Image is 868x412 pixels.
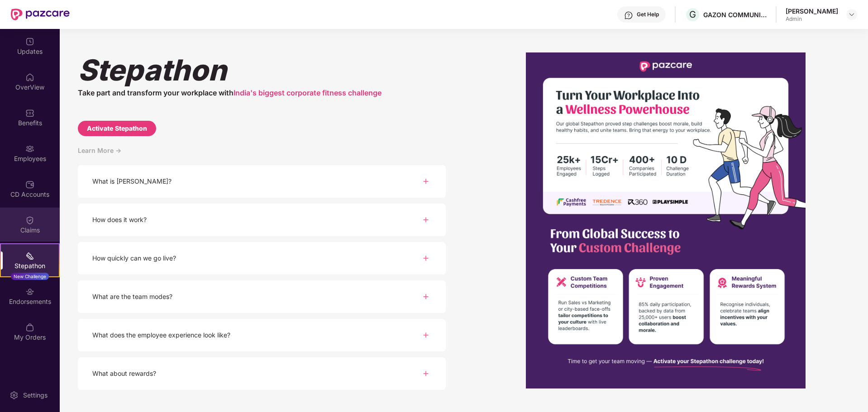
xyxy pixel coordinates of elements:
[92,330,230,340] div: What does the employee experience look like?
[92,253,176,263] div: How quickly can we go live?
[92,215,147,225] div: How does it work?
[92,176,172,186] div: What is [PERSON_NAME]?
[703,10,767,19] div: GAZON COMMUNICATIONS INDIA LIMITED
[25,323,34,332] img: svg+xml;base64,PHN2ZyBpZD0iTXlfT3JkZXJzIiBkYXRhLW5hbWU9Ik15IE9yZGVycyIgeG1sbnM9Imh0dHA6Ly93d3cudz...
[420,253,431,264] img: svg+xml;base64,PHN2ZyBpZD0iUGx1cy0zMngzMiIgeG1sbnM9Imh0dHA6Ly93d3cudzMub3JnLzIwMDAvc3ZnIiB3aWR0aD...
[1,261,59,270] div: Stepathon
[786,15,838,23] div: Admin
[848,11,855,18] img: svg+xml;base64,PHN2ZyBpZD0iRHJvcGRvd24tMzJ4MzIiIHhtbG5zPSJodHRwOi8vd3d3LnczLm9yZy8yMDAwL3N2ZyIgd2...
[92,369,156,379] div: What about rewards?
[87,123,147,133] div: Activate Stepathon
[420,368,431,379] img: svg+xml;base64,PHN2ZyBpZD0iUGx1cy0zMngzMiIgeG1sbnM9Imh0dHA6Ly93d3cudzMub3JnLzIwMDAvc3ZnIiB3aWR0aD...
[11,9,70,20] img: New Pazcare Logo
[420,214,431,225] img: svg+xml;base64,PHN2ZyBpZD0iUGx1cy0zMngzMiIgeG1sbnM9Imh0dHA6Ly93d3cudzMub3JnLzIwMDAvc3ZnIiB3aWR0aD...
[25,37,34,46] img: svg+xml;base64,PHN2ZyBpZD0iVXBkYXRlZCIgeG1sbnM9Imh0dHA6Ly93d3cudzMub3JnLzIwMDAvc3ZnIiB3aWR0aD0iMj...
[420,176,431,187] img: svg+xml;base64,PHN2ZyBpZD0iUGx1cy0zMngzMiIgeG1sbnM9Imh0dHA6Ly93d3cudzMub3JnLzIwMDAvc3ZnIiB3aWR0aD...
[20,391,50,400] div: Settings
[420,330,431,341] img: svg+xml;base64,PHN2ZyBpZD0iUGx1cy0zMngzMiIgeG1sbnM9Imh0dHA6Ly93d3cudzMub3JnLzIwMDAvc3ZnIiB3aWR0aD...
[78,87,446,98] div: Take part and transform your workplace with
[78,52,446,87] div: Stepathon
[234,88,382,97] span: India's biggest corporate fitness challenge
[25,73,34,82] img: svg+xml;base64,PHN2ZyBpZD0iSG9tZSIgeG1sbnM9Imh0dHA6Ly93d3cudzMub3JnLzIwMDAvc3ZnIiB3aWR0aD0iMjAiIG...
[786,7,838,15] div: [PERSON_NAME]
[689,9,696,20] span: G
[25,180,34,189] img: svg+xml;base64,PHN2ZyBpZD0iQ0RfQWNjb3VudHMiIGRhdGEtbmFtZT0iQ0QgQWNjb3VudHMiIHhtbG5zPSJodHRwOi8vd3...
[11,273,49,280] div: New Challenge
[92,292,172,302] div: What are the team modes?
[25,109,34,118] img: svg+xml;base64,PHN2ZyBpZD0iQmVuZWZpdHMiIHhtbG5zPSJodHRwOi8vd3d3LnczLm9yZy8yMDAwL3N2ZyIgd2lkdGg9Ij...
[78,145,446,165] div: Learn More ->
[25,144,34,153] img: svg+xml;base64,PHN2ZyBpZD0iRW1wbG95ZWVzIiB4bWxucz0iaHR0cDovL3d3dy53My5vcmcvMjAwMC9zdmciIHdpZHRoPS...
[624,11,633,20] img: svg+xml;base64,PHN2ZyBpZD0iSGVscC0zMngzMiIgeG1sbnM9Imh0dHA6Ly93d3cudzMub3JnLzIwMDAvc3ZnIiB3aWR0aD...
[25,251,34,260] img: svg+xml;base64,PHN2ZyB4bWxucz0iaHR0cDovL3d3dy53My5vcmcvMjAwMC9zdmciIHdpZHRoPSIyMSIgaGVpZ2h0PSIyMC...
[25,287,34,296] img: svg+xml;base64,PHN2ZyBpZD0iRW5kb3JzZW1lbnRzIiB4bWxucz0iaHR0cDovL3d3dy53My5vcmcvMjAwMC9zdmciIHdpZH...
[10,391,19,400] img: svg+xml;base64,PHN2ZyBpZD0iU2V0dGluZy0yMHgyMCIgeG1sbnM9Imh0dHA6Ly93d3cudzMub3JnLzIwMDAvc3ZnIiB3aW...
[420,291,431,302] img: svg+xml;base64,PHN2ZyBpZD0iUGx1cy0zMngzMiIgeG1sbnM9Imh0dHA6Ly93d3cudzMub3JnLzIwMDAvc3ZnIiB3aWR0aD...
[637,11,659,18] div: Get Help
[25,216,34,225] img: svg+xml;base64,PHN2ZyBpZD0iQ2xhaW0iIHhtbG5zPSJodHRwOi8vd3d3LnczLm9yZy8yMDAwL3N2ZyIgd2lkdGg9IjIwIi...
